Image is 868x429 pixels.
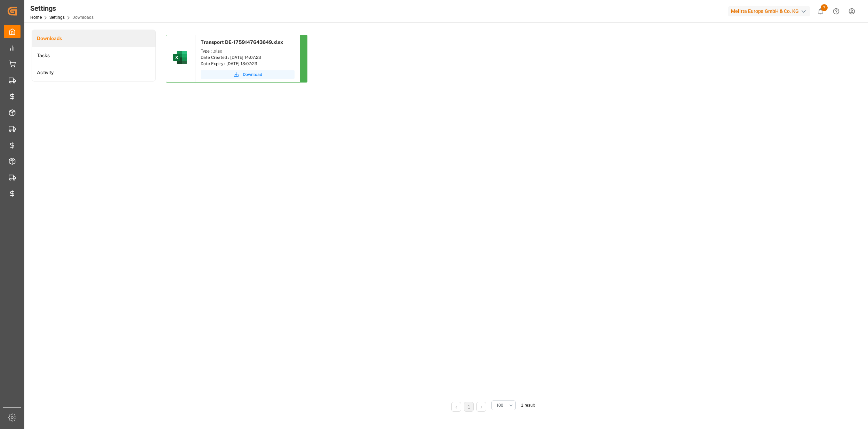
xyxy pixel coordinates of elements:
[201,39,283,45] span: Transport DE-1759147643649.xlsx
[243,71,262,78] span: Download
[201,54,295,61] div: Date Created : [DATE] 14:07:23
[30,3,94,14] div: Settings
[201,61,295,67] div: Date Expiry : [DATE] 13:07:23
[172,49,188,66] img: microsoft-excel-2019--v1.png
[32,30,155,47] a: Downloads
[32,47,155,64] a: Tasks
[491,400,516,410] button: open menu
[821,4,828,11] span: 1
[49,15,65,20] a: Settings
[451,402,461,412] li: Previous Page
[497,402,503,408] span: 100
[30,15,42,20] a: Home
[476,402,486,412] li: Next Page
[201,70,295,79] button: Download
[468,405,470,409] a: 1
[728,6,810,16] div: Melitta Europa GmbH & Co. KG
[32,64,155,81] a: Activity
[521,403,535,408] span: 1 result
[813,3,828,19] button: show 1 new notifications
[201,48,295,54] div: Type : .xlsx
[464,402,474,412] li: 1
[828,3,844,19] button: Help Center
[728,5,813,18] button: Melitta Europa GmbH & Co. KG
